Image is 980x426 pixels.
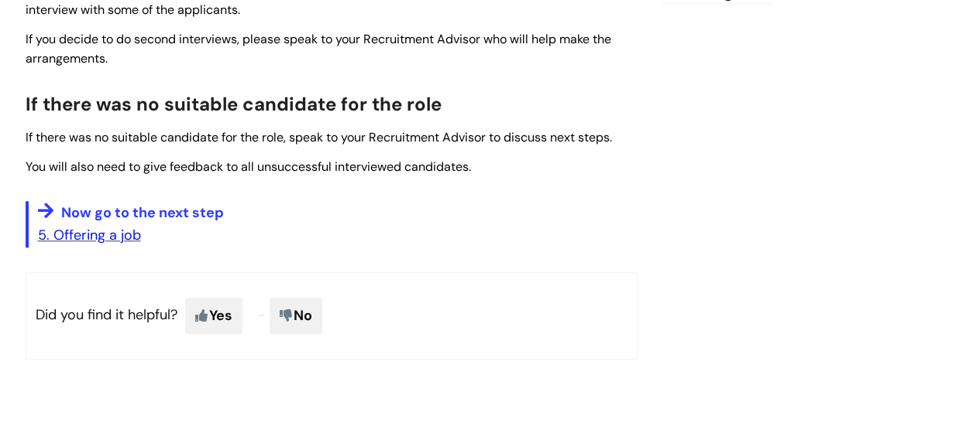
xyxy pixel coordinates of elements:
[26,272,638,359] p: Did you find it helpful?
[26,129,612,145] span: If there was no suitable candidate for the role, speak to your Recruitment Advisor to discuss nex...
[26,31,611,66] span: If you decide to do second interviews, please speak to your Recruitment Advisor who will help mak...
[26,92,442,116] span: If there was no suitable candidate for the role
[26,158,471,175] span: You will also need to give feedback to all unsuccessful interviewed candidates.
[185,298,242,333] span: Yes
[38,226,141,244] a: 5. Offering a job
[61,203,224,222] span: Now go to the next step
[270,298,322,333] span: No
